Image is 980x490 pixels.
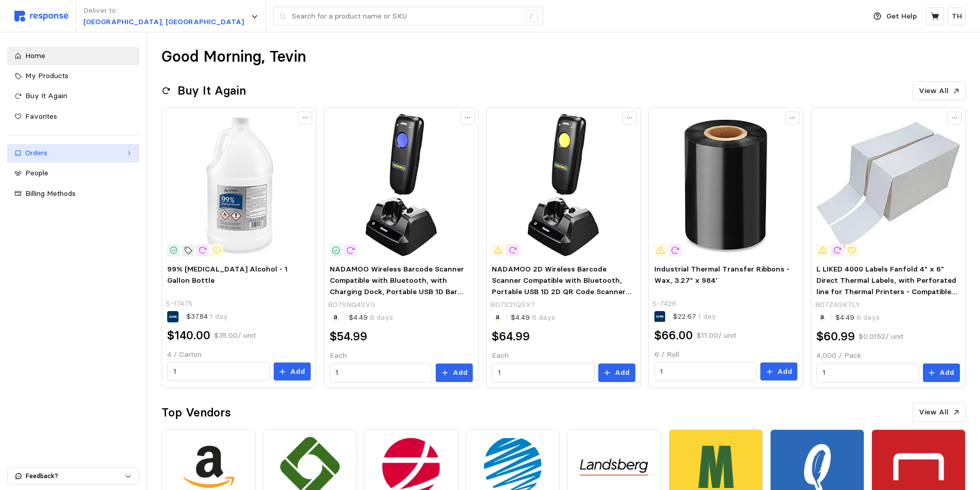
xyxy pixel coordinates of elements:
[816,264,957,318] span: L LIKED 4000 Labels Fanfold 4" x 6" Direct Thermal Labels, with Perforated line for Thermal Print...
[696,312,716,321] span: 1 day
[498,364,589,382] input: Qty
[25,168,48,177] span: People
[615,367,630,378] p: Add
[186,311,228,322] p: $37.84
[453,367,468,378] p: Add
[14,11,68,22] img: svg%3e
[854,313,880,322] span: 6 days
[7,164,139,183] a: People
[330,350,473,361] p: Each
[525,10,538,23] div: /
[859,331,903,342] p: $0.0152 / unit
[939,367,954,378] p: Add
[492,114,635,257] img: 612M7PgNXNL.__AC_SX300_SY300_QL70_FMwebp_.jpg
[25,91,67,100] span: Buy It Again
[654,349,797,360] p: 6 / Roll
[598,364,635,382] button: Add
[335,364,426,382] input: Qty
[913,81,966,101] button: View All
[952,11,962,22] p: TH
[208,312,228,321] span: 1 day
[492,264,631,329] span: NADAMOO 2D Wireless Barcode Scanner Compatible with Bluetooth, Portable USB 1D 2D QR Code Scanner...
[913,403,966,422] button: View All
[867,7,923,26] button: Get Help
[7,107,139,126] a: Favorites
[214,330,256,341] p: $35.00 / unit
[654,114,797,257] img: S-7426
[173,362,264,381] input: Qty
[330,264,464,329] span: NADAMOO Wireless Barcode Scanner Compatible with Bluetooth, with Charging Dock, Portable USB 1D B...
[919,85,949,97] p: View All
[697,330,736,341] p: $11.00 / unit
[26,471,124,481] p: Feedback?
[290,366,305,377] p: Add
[167,328,210,343] h2: $140.00
[816,114,959,257] img: 61kZ5mp4iJL.__AC_SX300_SY300_QL70_FMwebp_.jpg
[25,71,68,80] span: My Products
[7,47,139,65] a: Home
[330,114,473,257] img: 61R8X2SrKIL.__AC_SX300_SY300_QL70_FMwebp_.jpg
[436,364,473,382] button: Add
[162,405,231,421] h2: Top Vendors
[25,51,45,60] span: Home
[777,366,792,377] p: Add
[162,47,306,67] h1: Good Morning, Tevin
[652,298,676,310] p: S-7426
[167,349,310,360] p: 4 / Carton
[83,5,244,16] p: Deliver to
[7,67,139,85] a: My Products
[815,299,860,311] p: B07Z4GK7LY
[328,299,376,311] p: B07SNQ4SVG
[7,144,139,162] a: Orders
[177,83,246,99] h2: Buy It Again
[167,264,288,285] span: 99% [MEDICAL_DATA] Alcohol - 1 Gallon Bottle
[25,148,121,159] div: Orders
[948,7,966,25] button: TH
[83,16,244,28] p: [GEOGRAPHIC_DATA], [GEOGRAPHIC_DATA]
[25,189,76,198] span: Billing Methods
[166,298,192,310] p: S-17475
[654,328,693,343] h2: $66.00
[511,312,555,323] p: $4.49
[167,114,310,257] img: S-17475_US
[835,312,880,323] p: $4.49
[274,362,311,381] button: Add
[530,313,555,322] span: 6 days
[25,112,57,121] span: Favorites
[8,468,139,484] button: Feedback?
[923,364,960,382] button: Add
[673,311,716,322] p: $22.67
[816,350,959,361] p: 4,000 / Pack
[492,350,635,361] p: Each
[490,299,535,311] p: B07S21QSX7
[886,11,917,22] p: Get Help
[654,264,790,285] span: Industrial Thermal Transfer Ribbons - Wax, 3.27" x 984'
[823,364,913,382] input: Qty
[919,407,949,418] p: View All
[492,329,530,344] h2: $64.99
[660,362,751,381] input: Qty
[330,329,367,344] h2: $54.99
[292,7,520,26] input: Search for a product name or SKU
[7,185,139,203] a: Billing Methods
[349,312,393,323] p: $4.49
[816,329,855,344] h2: $60.99
[7,87,139,105] a: Buy It Again
[368,313,393,322] span: 6 days
[760,362,797,381] button: Add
